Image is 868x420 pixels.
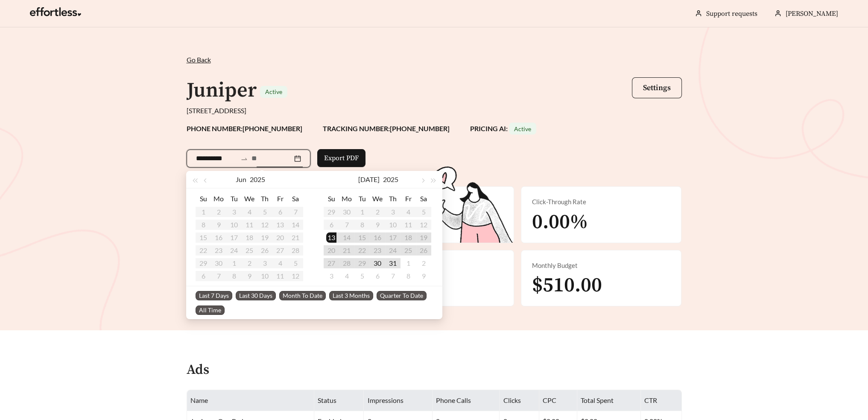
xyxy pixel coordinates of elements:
[418,258,429,268] div: 2
[470,124,536,132] strong: PRICING AI:
[372,271,383,281] div: 6
[187,106,682,116] div: [STREET_ADDRESS]
[240,155,248,162] span: to
[532,273,602,298] span: $510.00
[357,271,367,281] div: 5
[288,192,303,206] th: Sa
[279,291,326,300] span: Month To Date
[187,56,211,64] span: Go Back
[342,271,352,281] div: 4
[339,270,354,282] td: 2025-08-04
[416,192,431,206] th: Sa
[324,192,339,206] th: Su
[317,149,365,167] button: Export PDF
[383,171,398,188] button: 2025
[236,291,276,300] span: Last 30 Days
[196,291,232,300] span: Last 7 Days
[211,192,226,206] th: Mo
[403,271,413,281] div: 8
[416,270,431,282] td: 2025-08-09
[543,396,556,404] span: CPC
[632,77,682,98] button: Settings
[354,270,370,282] td: 2025-08-05
[358,171,380,188] button: [DATE]
[532,209,587,235] span: 0.00%
[388,258,398,268] div: 31
[240,155,248,163] span: swap-right
[364,390,433,411] th: Impressions
[196,192,211,206] th: Su
[532,261,671,270] div: Monthly Budget
[385,270,400,282] td: 2025-08-07
[250,171,265,188] button: 2025
[370,257,385,270] td: 2025-07-30
[272,192,288,206] th: Fr
[187,124,302,132] strong: PHONE NUMBER: [PHONE_NUMBER]
[532,197,671,207] div: Click-Through Rate
[324,153,359,163] span: Export PDF
[400,257,416,270] td: 2025-08-01
[242,192,257,206] th: We
[400,270,416,282] td: 2025-08-08
[326,271,336,281] div: 3
[354,192,370,206] th: Tu
[187,390,315,411] th: Name
[385,192,400,206] th: Th
[196,305,225,315] span: All Time
[187,78,257,103] h1: Juniper
[643,83,671,93] span: Settings
[339,192,354,206] th: Mo
[377,291,427,300] span: Quarter To Date
[370,192,385,206] th: We
[403,258,413,268] div: 1
[187,363,209,378] h4: Ads
[644,396,657,404] span: CTR
[314,390,364,411] th: Status
[385,257,400,270] td: 2025-07-31
[500,390,539,411] th: Clicks
[372,258,383,268] div: 30
[418,271,429,281] div: 9
[706,9,757,18] a: Support requests
[433,390,500,411] th: Phone Calls
[226,192,242,206] th: Tu
[324,270,339,282] td: 2025-08-03
[236,171,246,188] button: Jun
[388,271,398,281] div: 7
[370,270,385,282] td: 2025-08-06
[265,88,282,95] span: Active
[257,192,272,206] th: Th
[329,291,373,300] span: Last 3 Months
[514,125,531,132] span: Active
[400,192,416,206] th: Fr
[416,257,431,270] td: 2025-08-02
[323,124,450,132] strong: TRACKING NUMBER: [PHONE_NUMBER]
[786,9,838,18] span: [PERSON_NAME]
[577,390,641,411] th: Total Spent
